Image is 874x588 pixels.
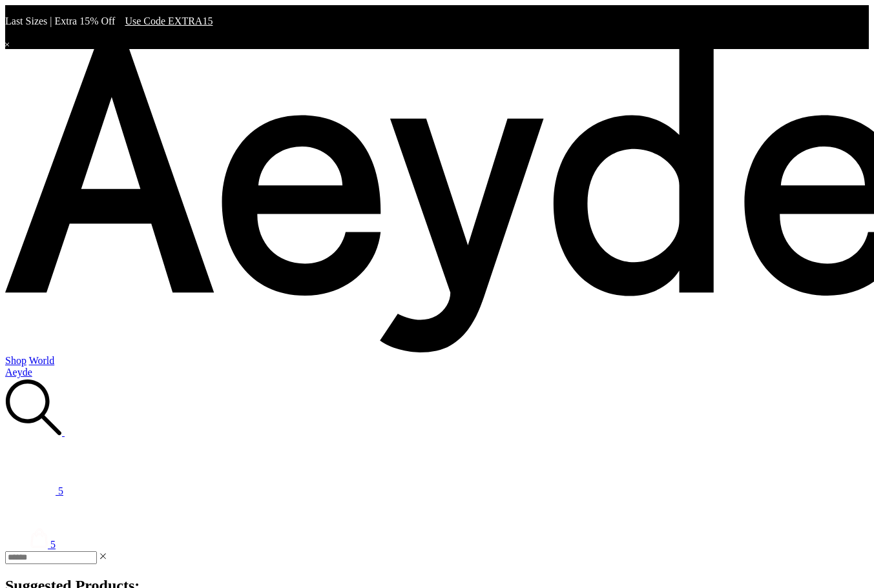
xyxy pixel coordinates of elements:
[5,15,869,27] p: Last Sizes | Extra 15% Off
[58,485,63,496] span: 5
[29,355,55,366] a: World
[5,438,869,497] a: 5
[50,539,56,550] span: 5
[125,15,213,26] span: Navigate to /collections/ss25-final-sizes
[5,367,32,378] a: Aeyde
[5,355,26,366] a: Shop
[30,539,56,550] a: 5
[99,553,107,560] img: close.svg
